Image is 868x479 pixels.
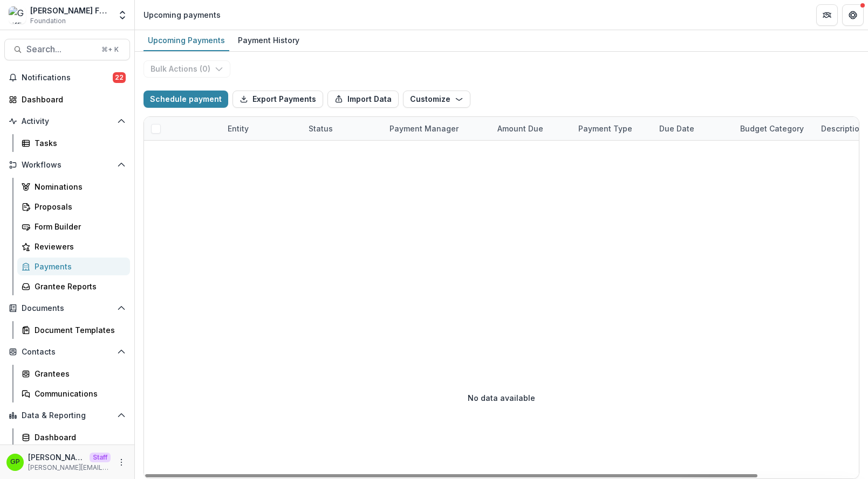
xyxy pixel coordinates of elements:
div: Upcoming Payments [143,32,229,48]
span: Documents [22,304,113,313]
div: Dashboard [35,432,121,443]
div: Amount Due [491,123,550,134]
a: Document Templates [17,321,130,339]
a: Payment History [234,30,304,51]
span: 22 [113,72,126,83]
img: Griffin Foundation [9,6,26,24]
a: Grantees [17,365,130,383]
a: Reviewers [17,238,130,255]
span: Data & Reporting [22,411,113,420]
span: Contacts [22,348,113,357]
div: [PERSON_NAME] Foundation [30,5,111,16]
div: Upcoming payments [143,9,221,20]
div: Budget Category [734,117,815,140]
div: Amount Due [491,117,572,140]
a: Proposals [17,198,130,216]
div: Entity [221,117,302,140]
div: Payment History [234,32,304,48]
button: Open Activity [4,113,130,130]
div: Status [302,123,339,134]
p: No data available [468,392,535,404]
button: Notifications22 [4,69,130,86]
a: Grantee Reports [17,277,130,295]
div: Griffin perry [10,459,20,466]
span: Foundation [30,16,66,26]
a: Communications [17,385,130,402]
button: Open entity switcher [115,4,130,26]
p: [PERSON_NAME][EMAIL_ADDRESS][DOMAIN_NAME] [28,463,111,473]
div: Reviewers [35,241,121,252]
div: Entity [221,123,255,134]
a: Dashboard [17,428,130,446]
div: Document Templates [35,324,121,336]
a: Upcoming Payments [143,30,229,51]
div: Payment Manager [383,123,465,134]
div: Proposals [35,201,121,212]
button: Open Workflows [4,156,130,173]
div: Payment Type [572,117,653,140]
div: Grantee Reports [35,281,121,292]
div: Tasks [35,137,121,149]
div: Form Builder [35,221,121,232]
a: Nominations [17,178,130,196]
div: ⌘ + K [99,44,121,55]
div: Payment Manager [383,117,491,140]
a: Form Builder [17,218,130,235]
div: Due Date [653,117,734,140]
a: Dashboard [4,91,130,108]
div: Budget Category [734,123,810,134]
span: Workflows [22,161,113,170]
button: Open Documents [4,300,130,317]
span: Activity [22,117,113,126]
p: Staff [90,453,111,462]
div: Grantees [35,368,121,379]
button: Export Payments [233,91,323,108]
button: Schedule payment [143,91,228,108]
div: Communications [35,388,121,399]
div: Payment Type [572,123,639,134]
div: Dashboard [22,94,121,105]
button: Get Help [842,4,864,26]
button: Open Data & Reporting [4,407,130,424]
div: Status [302,117,383,140]
div: Nominations [35,181,121,192]
button: Search... [4,39,130,60]
button: Import Data [327,91,399,108]
a: Tasks [17,134,130,152]
nav: breadcrumb [139,7,225,23]
button: More [115,456,128,469]
p: [PERSON_NAME] [28,452,85,463]
button: Open Contacts [4,343,130,360]
a: Payments [17,258,130,275]
button: Customize [403,91,470,108]
div: Due Date [653,123,701,134]
div: Payments [35,261,121,272]
span: Notifications [22,73,113,82]
button: Bulk Actions (0) [143,60,230,78]
button: Partners [816,4,838,26]
span: Search... [26,44,95,54]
